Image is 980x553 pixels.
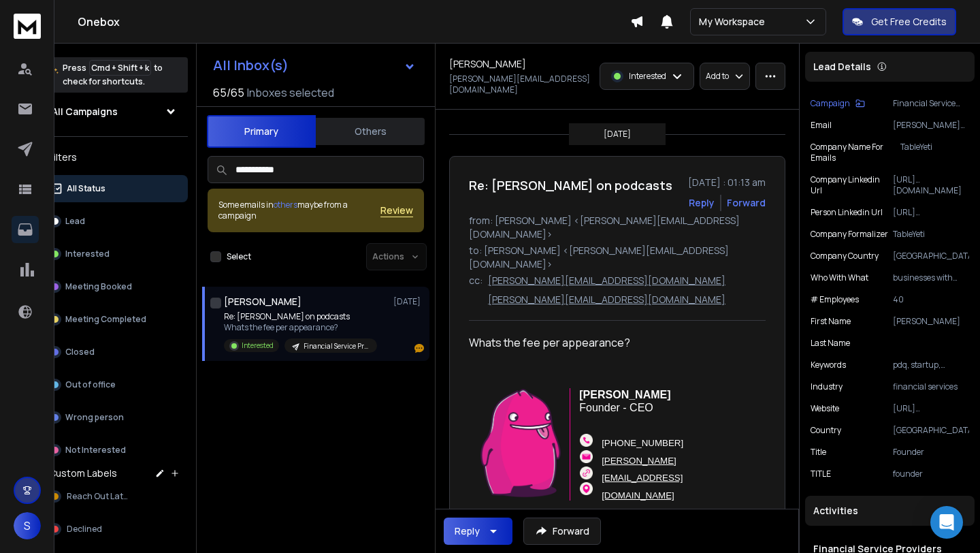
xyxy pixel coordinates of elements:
[811,360,846,370] p: Keywords
[811,174,893,196] p: Company Linkedin Url
[224,322,377,333] p: Whats the fee per appearance?
[893,403,969,414] p: [URL][DOMAIN_NAME]
[811,447,826,458] p: Title
[488,293,725,306] p: [PERSON_NAME][EMAIL_ADDRESS][DOMAIN_NAME]
[811,142,900,163] p: Company Name for Emails
[811,469,831,479] p: TITLE
[14,512,41,539] button: S
[811,98,865,109] button: Campaign
[893,174,969,196] p: [URL][DOMAIN_NAME]
[41,148,188,167] h3: Filters
[213,59,289,72] h1: All Inbox(s)
[65,445,126,456] p: Not Interested
[41,273,188,300] button: Meeting Booked
[67,491,131,502] span: Reach Out Later
[247,84,334,101] h3: Inboxes selected
[893,381,969,392] p: financial services
[78,14,630,30] h1: Onebox
[65,379,116,390] p: Out of office
[14,14,41,39] img: logo
[811,425,841,436] p: Country
[893,98,969,109] p: Financial Service Providers ([GEOGRAPHIC_DATA]/[GEOGRAPHIC_DATA])
[65,249,110,259] p: Interested
[811,294,859,305] p: # Employees
[893,120,969,131] p: [PERSON_NAME][EMAIL_ADDRESS][DOMAIN_NAME]
[52,105,118,118] h1: All Campaigns
[469,176,672,195] h1: Re: [PERSON_NAME] on podcasts
[604,129,631,140] p: [DATE]
[224,311,377,322] p: Re: [PERSON_NAME] on podcasts
[689,196,715,210] button: Reply
[213,84,244,101] span: 65 / 65
[579,389,670,400] span: [PERSON_NAME]
[469,274,483,306] p: cc:
[893,425,969,436] p: [GEOGRAPHIC_DATA]
[41,175,188,202] button: All Status
[893,469,969,479] p: founder
[218,200,380,221] div: Some emails in maybe from a campaign
[811,229,888,240] p: Company Formalizer
[893,251,969,262] p: [GEOGRAPHIC_DATA]
[688,176,766,189] p: [DATE] : 01:13 am
[580,450,593,463] img: AD_4nXdJENIBL1-EOwtdYGXD6Z4jy8kegxZxkvnsQZx58nnwN18pM4zFkQqmAaidjOCklM3SIp0C4ZjRm3JbisuUiMq7W4J5O...
[65,347,95,358] p: Closed
[49,467,117,480] h3: Custom Labels
[41,404,188,431] button: Wrong person
[227,251,251,262] label: Select
[65,281,132,292] p: Meeting Booked
[813,60,871,74] p: Lead Details
[207,115,316,148] button: Primary
[89,60,151,76] span: Cmd + Shift + k
[706,71,729,82] p: Add to
[274,199,297,210] span: others
[811,403,839,414] p: Website
[602,452,683,503] a: [PERSON_NAME][EMAIL_ADDRESS][DOMAIN_NAME]
[893,447,969,458] p: Founder
[63,61,163,89] p: Press to check for shortcuts.
[393,296,424,307] p: [DATE]
[41,437,188,464] button: Not Interested
[380,204,413,217] button: Review
[67,183,105,194] p: All Status
[811,98,850,109] p: Campaign
[67,524,102,535] span: Declined
[871,15,947,29] p: Get Free Credits
[805,496,975,526] div: Activities
[444,518,512,545] button: Reply
[41,338,188,366] button: Closed
[727,196,766,210] div: Forward
[41,516,188,543] button: Declined
[602,505,674,520] a: [DOMAIN_NAME]
[811,120,832,131] p: Email
[449,57,526,71] h1: [PERSON_NAME]
[811,207,883,218] p: Person Linkedin Url
[893,360,969,370] p: pdq, startup, merchant services, card machines, payment tools
[41,98,188,125] button: All Campaigns
[65,412,124,423] p: Wrong person
[893,294,969,305] p: 40
[629,71,666,82] p: Interested
[469,214,766,241] p: from: [PERSON_NAME] <[PERSON_NAME][EMAIL_ADDRESS][DOMAIN_NAME]>
[41,240,188,268] button: Interested
[602,438,683,448] span: [PHONE_NUMBER]
[455,524,480,538] div: Reply
[449,74,591,95] p: [PERSON_NAME][EMAIL_ADDRESS][DOMAIN_NAME]
[930,506,963,539] div: Open Intercom Messenger
[304,341,369,351] p: Financial Service Providers ([GEOGRAPHIC_DATA]/[GEOGRAPHIC_DATA])
[811,272,868,283] p: Who with What
[893,229,969,240] p: TableYeti
[811,381,843,392] p: Industry
[41,306,188,333] button: Meeting Completed
[900,142,969,163] p: TableYeti
[41,371,188,398] button: Out of office
[893,207,969,218] p: [URL][DOMAIN_NAME][PERSON_NAME]
[41,208,188,235] button: Lead
[602,456,683,501] span: [PERSON_NAME][EMAIL_ADDRESS][DOMAIN_NAME]
[580,434,593,447] img: AD_4nXf-S0x9wikOLB3u7vX2GeXmRwGR60VfXTWN6X0hi2YEs6PmdnAIOPRqyPK0GzvVJFR0oDUtAE1p392vNHy8qazFxvcEC...
[202,52,427,79] button: All Inbox(s)
[480,388,561,498] img: AD_4nXdKWx9Scc5bTrajWMk9OK1FoIz_Egt9LAYxVQfRF8oXEaCINcK4bBy4RL8jzCNP8VYKZYH7DdzUmabSXZppEzYyUvFUP...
